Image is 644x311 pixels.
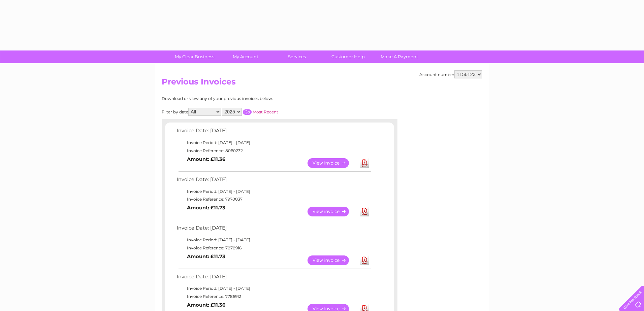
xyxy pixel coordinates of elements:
[372,50,427,63] a: Make A Payment
[167,50,222,63] a: My Clear Business
[175,175,372,187] td: Invoice Date: [DATE]
[360,158,369,168] a: Download
[308,158,357,168] a: View
[175,195,372,203] td: Invoice Reference: 7970037
[187,156,225,162] b: Amount: £11.36
[218,50,273,63] a: My Account
[419,70,482,78] div: Account number
[175,139,372,147] td: Invoice Period: [DATE] - [DATE]
[320,50,376,63] a: Customer Help
[175,292,372,301] td: Invoice Reference: 7786912
[360,255,369,265] a: Download
[175,223,372,236] td: Invoice Date: [DATE]
[187,253,225,260] b: Amount: £11.73
[269,50,325,63] a: Services
[308,255,357,265] a: View
[162,108,339,116] div: Filter by date
[175,272,372,285] td: Invoice Date: [DATE]
[162,77,482,90] h2: Previous Invoices
[253,109,278,114] a: Most Recent
[175,244,372,252] td: Invoice Reference: 7878916
[187,302,225,308] b: Amount: £11.36
[360,207,369,216] a: Download
[175,126,372,139] td: Invoice Date: [DATE]
[175,147,372,155] td: Invoice Reference: 8060232
[175,236,372,244] td: Invoice Period: [DATE] - [DATE]
[162,96,339,101] div: Download or view any of your previous invoices below.
[187,205,225,211] b: Amount: £11.73
[175,187,372,196] td: Invoice Period: [DATE] - [DATE]
[175,284,372,292] td: Invoice Period: [DATE] - [DATE]
[308,207,357,216] a: View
